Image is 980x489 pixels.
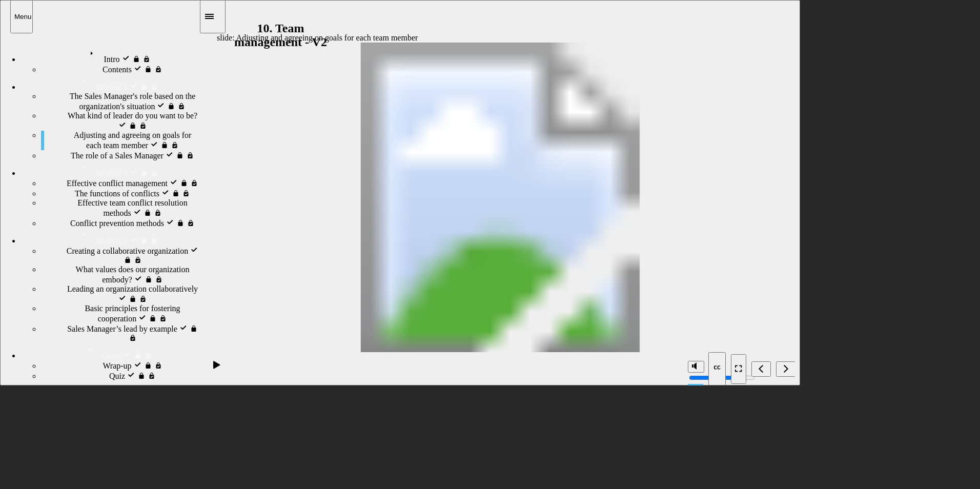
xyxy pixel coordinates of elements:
div: Adjusting and agreeing on goals for each team member [41,131,199,150]
div: Basic principles for fostering cooperation [41,304,199,323]
div: Module 2 [21,160,199,178]
span: visited, locked [186,151,194,160]
span: visited, locked [144,351,152,360]
span: visited, locked [154,65,162,74]
button: Show captions (Ctrl+Alt+C) [708,352,726,385]
span: visited, locked [148,372,156,380]
div: Contents [41,64,199,74]
span: visited, locked [150,236,158,245]
div: Sales Manager’s lead by example [41,323,199,343]
div: The Sales Manager's role based on the organization's situation [41,92,199,111]
div: Wrap-up [41,360,199,371]
span: visited, locked [190,179,198,188]
div: Leading an organization collaboratively [41,284,199,304]
span: locked [132,55,142,64]
div: Effective team conflict resolution methods [41,198,199,218]
span: visited [130,83,140,91]
div: What values does our organization embody? [41,265,199,284]
span: visited, locked [187,219,195,228]
span: Module 2 [96,169,128,177]
span: visited, locked [154,361,162,370]
span: Intro [104,55,119,64]
div: Conflict prevention methods [41,218,199,228]
span: visited [130,169,140,177]
div: Intro [21,47,199,64]
span: visited [124,351,134,360]
input: volume [689,374,755,382]
button: Mute (Ctrl+Alt+M) [688,361,704,373]
span: Outro [102,351,121,360]
span: visited [122,55,132,64]
span: locked [134,351,144,360]
span: Module 3 [96,236,128,245]
span: visited, locked [182,189,190,198]
div: Effective conflict management [41,178,199,188]
div: The functions of conflicts [41,188,199,198]
span: locked [140,169,150,177]
span: visited [134,65,144,74]
button: Enter full-screen (Ctrl+Alt+F) [731,354,746,384]
div: Menu [14,13,29,21]
span: Module 1 [96,83,128,91]
span: visited, locked [150,83,158,91]
span: visited, locked [142,55,151,64]
div: Module 3 [21,228,199,246]
div: Module 1 [21,74,199,92]
div: What kind of leader do you want to be? [41,111,199,131]
span: locked [140,83,150,91]
div: Outro [21,343,199,360]
div: The role of a Sales Manager [41,150,199,160]
div: Quiz [41,371,199,381]
div: misc controls [683,352,726,385]
button: Play (Ctrl+Alt+P) [205,360,222,378]
span: visited [130,236,140,245]
button: Next (Ctrl+Alt+Period) [776,361,795,377]
div: Creating a collaborative organization [41,246,199,265]
div: playback controls [205,352,222,385]
span: locked [144,65,154,74]
span: visited, locked [150,169,158,177]
nav: slide navigation [731,352,795,385]
span: locked [140,236,150,245]
button: Previous (Ctrl+Alt+Comma) [751,361,771,377]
